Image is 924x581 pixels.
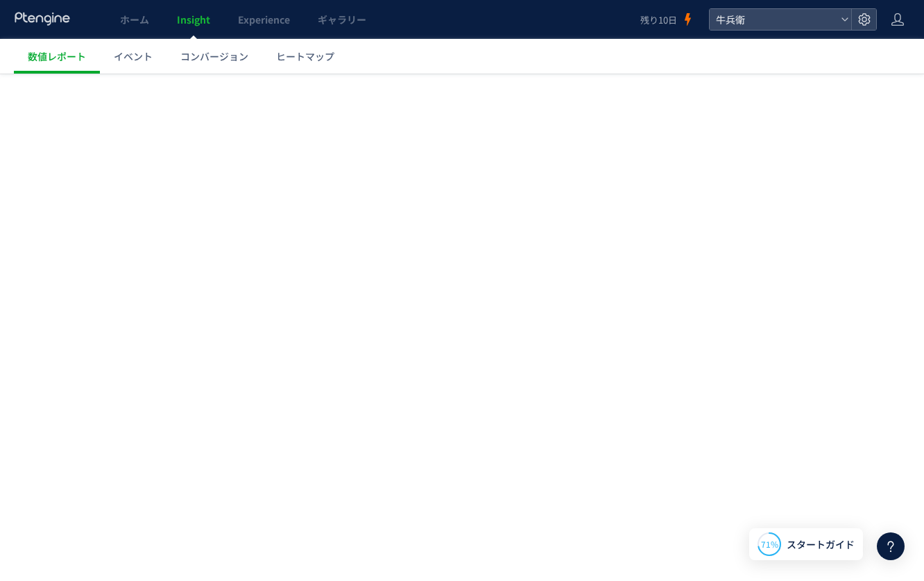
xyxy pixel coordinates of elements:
[276,49,334,63] span: ヒートマップ
[177,12,210,26] span: Insight
[318,12,366,26] span: ギャラリー
[761,538,778,550] span: 71%
[180,49,248,63] span: コンバージョン
[114,49,153,63] span: イベント
[28,49,86,63] span: 数値レポート
[120,12,149,26] span: ホーム
[640,13,677,26] span: 残り10日
[238,12,290,26] span: Experience
[712,9,835,30] span: 牛兵衛
[787,537,855,552] span: スタートガイド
